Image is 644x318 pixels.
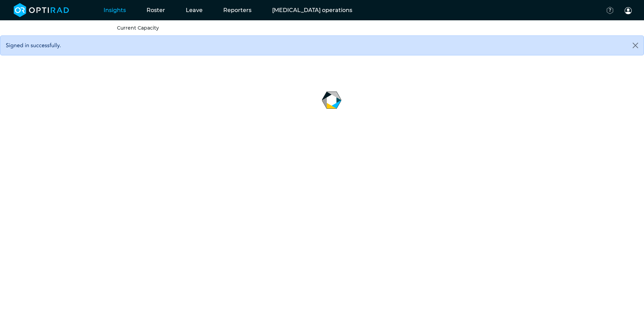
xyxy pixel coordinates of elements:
button: Close [627,36,644,55]
img: brand-opti-rad-logos-blue-and-white-d2f68631ba2948856bd03f2d395fb146ddc8fb01b4b6e9315ea85fa773367... [14,3,69,17]
a: Current Capacity [117,25,159,31]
